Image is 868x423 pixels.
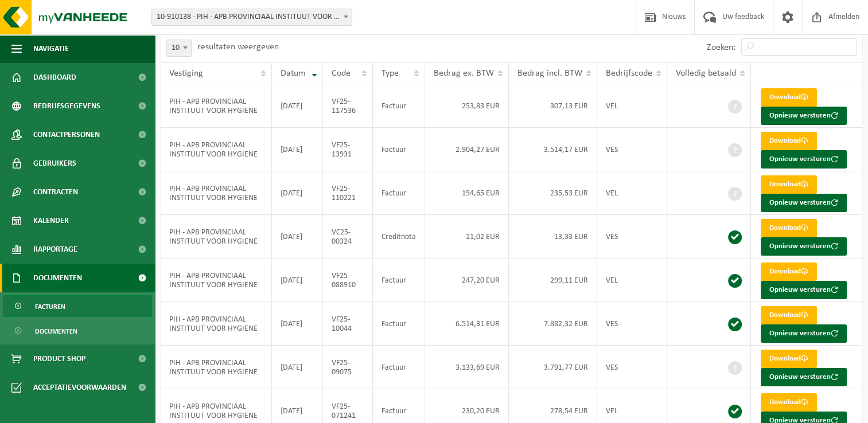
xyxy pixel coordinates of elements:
span: 10 [167,40,191,56]
td: -13,33 EUR [509,215,597,258]
button: Opnieuw versturen [761,281,847,299]
td: PIH - APB PROVINCIAAL INSTITUUT VOOR HYGIENE [161,171,272,215]
button: Opnieuw versturen [761,150,847,169]
td: PIH - APB PROVINCIAAL INSTITUUT VOOR HYGIENE [161,215,272,258]
span: Vestiging [169,69,203,78]
span: Contracten [33,178,78,206]
td: Factuur [373,258,425,302]
td: Factuur [373,302,425,346]
td: 235,53 EUR [509,171,597,215]
td: VF25-09075 [323,346,373,389]
span: Bedrag ex. BTW [434,69,494,78]
td: 307,13 EUR [509,84,597,128]
a: Download [761,393,817,412]
td: VEL [597,84,667,128]
td: VEL [597,258,667,302]
span: 10 [166,40,192,57]
a: Documenten [3,320,152,342]
td: -11,02 EUR [425,215,509,258]
span: Type [382,69,399,78]
td: VF25-117536 [323,84,373,128]
td: VES [597,128,667,171]
a: Download [761,88,817,107]
td: PIH - APB PROVINCIAAL INSTITUUT VOOR HYGIENE [161,84,272,128]
span: Contactpersonen [33,120,100,149]
td: Factuur [373,84,425,128]
td: VES [597,346,667,389]
label: Zoeken: [707,43,735,52]
td: 3.133,69 EUR [425,346,509,389]
td: 7.882,32 EUR [509,302,597,346]
td: [DATE] [272,302,323,346]
span: Datum [281,69,306,78]
span: Kalender [33,206,69,235]
td: 194,65 EUR [425,171,509,215]
td: VES [597,215,667,258]
span: Documenten [33,264,82,292]
td: 3.514,17 EUR [509,128,597,171]
td: [DATE] [272,346,323,389]
td: 6.514,31 EUR [425,302,509,346]
td: Creditnota [373,215,425,258]
td: VF25-088910 [323,258,373,302]
td: Factuur [373,171,425,215]
td: [DATE] [272,215,323,258]
span: Code [332,69,351,78]
span: Bedrijfscode [606,69,652,78]
span: Gebruikers [33,149,76,178]
td: Factuur [373,128,425,171]
a: Download [761,132,817,150]
label: resultaten weergeven [197,42,279,52]
td: 299,11 EUR [509,258,597,302]
td: [DATE] [272,171,323,215]
td: 3.791,77 EUR [509,346,597,389]
td: PIH - APB PROVINCIAAL INSTITUUT VOOR HYGIENE [161,346,272,389]
td: [DATE] [272,128,323,171]
span: Facturen [35,296,65,318]
button: Opnieuw versturen [761,107,847,125]
span: Acceptatievoorwaarden [33,373,126,402]
td: PIH - APB PROVINCIAAL INSTITUUT VOOR HYGIENE [161,302,272,346]
a: Download [761,219,817,237]
td: 247,20 EUR [425,258,509,302]
td: [DATE] [272,84,323,128]
span: Bedrijfsgegevens [33,92,100,120]
a: Download [761,306,817,324]
td: PIH - APB PROVINCIAAL INSTITUUT VOOR HYGIENE [161,258,272,302]
button: Opnieuw versturen [761,194,847,212]
button: Opnieuw versturen [761,237,847,256]
td: VF25-10044 [323,302,373,346]
span: Volledig betaald [676,69,736,78]
td: Factuur [373,346,425,389]
td: VEL [597,171,667,215]
a: Download [761,175,817,194]
td: VF25-13931 [323,128,373,171]
span: 10-910138 - PIH - APB PROVINCIAAL INSTITUUT VOOR HYGIENE - ANTWERPEN [152,9,352,25]
td: VF25-110221 [323,171,373,215]
td: PIH - APB PROVINCIAAL INSTITUUT VOOR HYGIENE [161,128,272,171]
button: Opnieuw versturen [761,368,847,386]
a: Facturen [3,295,152,317]
span: Rapportage [33,235,77,264]
td: [DATE] [272,258,323,302]
span: Bedrag incl. BTW [517,69,582,78]
span: Documenten [35,320,77,342]
span: Product Shop [33,344,85,373]
span: 10-910138 - PIH - APB PROVINCIAAL INSTITUUT VOOR HYGIENE - ANTWERPEN [151,9,352,26]
td: VES [597,302,667,346]
td: 253,83 EUR [425,84,509,128]
a: Download [761,350,817,368]
td: 2.904,27 EUR [425,128,509,171]
a: Download [761,263,817,281]
span: Navigatie [33,34,69,63]
span: Dashboard [33,63,76,92]
td: VC25-00324 [323,215,373,258]
button: Opnieuw versturen [761,324,847,343]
